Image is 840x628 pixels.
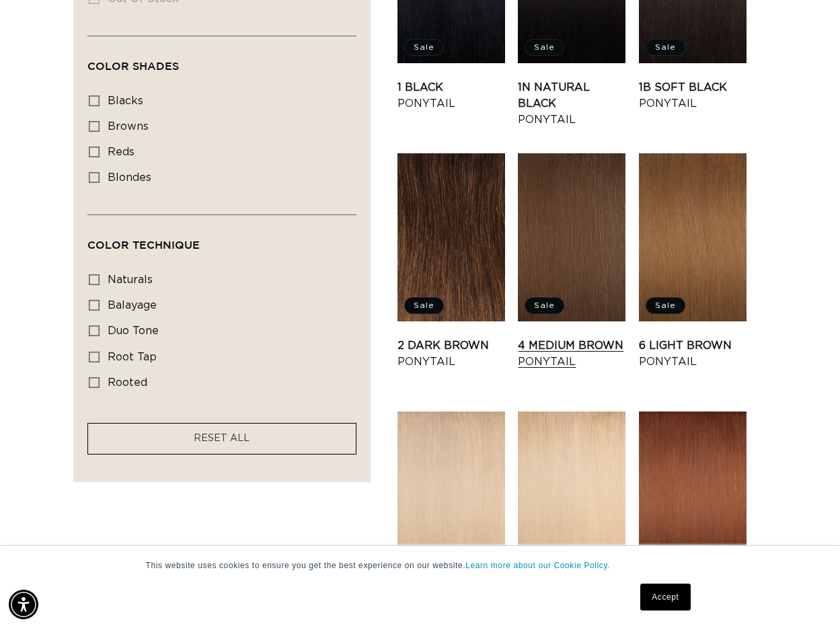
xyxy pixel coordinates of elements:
a: 1B Soft Black Ponytail [639,79,747,112]
span: browns [108,121,149,132]
summary: Color Shades (0 selected) [87,36,356,85]
span: balayage [108,300,157,311]
span: duo tone [108,325,159,336]
a: 6 Light Brown Ponytail [639,338,747,370]
a: 1 Black Ponytail [397,79,505,112]
span: blondes [108,172,151,183]
span: rooted [108,377,147,388]
p: This website uses cookies to ensure you get the best experience on our website. [146,559,695,572]
span: root tap [108,352,157,362]
summary: Color Technique (0 selected) [87,215,356,264]
a: Accept [640,584,690,611]
span: Color Technique [87,239,200,251]
a: 1N Natural Black Ponytail [518,79,625,128]
span: reds [108,147,135,157]
a: RESET ALL [194,430,250,447]
a: 4 Medium Brown Ponytail [518,338,625,370]
a: 2 Dark Brown Ponytail [397,338,505,370]
iframe: Chat Widget [773,563,840,628]
span: Color Shades [87,60,179,72]
span: blacks [108,95,143,106]
a: Learn more about our Cookie Policy. [465,561,610,570]
div: Accessibility Menu [9,590,38,619]
span: RESET ALL [194,434,250,443]
span: naturals [108,274,153,285]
